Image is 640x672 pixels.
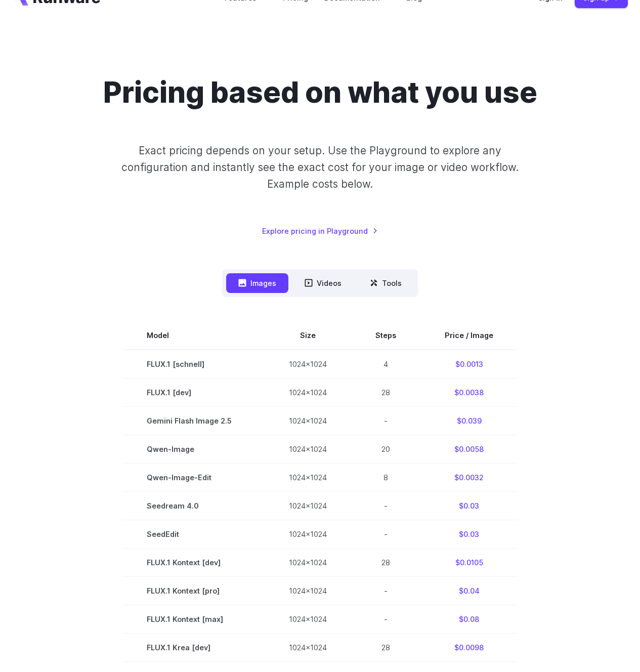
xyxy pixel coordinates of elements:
[351,634,420,662] td: 28
[358,273,414,293] button: Tools
[420,350,518,379] td: $0.0013
[122,577,265,605] td: FLUX.1 Kontext [pro]
[351,605,420,634] td: -
[420,435,518,463] td: $0.0058
[226,273,288,293] button: Images
[351,321,420,350] th: Steps
[351,350,420,379] td: 4
[351,577,420,605] td: -
[122,634,265,662] td: FLUX.1 Krea [dev]
[420,634,518,662] td: $0.0098
[265,520,351,548] td: 1024x1024
[351,463,420,491] td: 8
[122,350,265,379] td: FLUX.1 [schnell]
[265,634,351,662] td: 1024x1024
[122,520,265,548] td: SeedEdit
[262,225,378,237] a: Explore pricing in Playground
[122,491,265,520] td: Seedream 4.0
[122,378,265,406] td: FLUX.1 [dev]
[420,491,518,520] td: $0.03
[122,605,265,634] td: FLUX.1 Kontext [max]
[351,406,420,435] td: -
[122,435,265,463] td: Qwen-Image
[420,406,518,435] td: $0.039
[420,321,518,350] th: Price / Image
[122,321,265,350] th: Model
[147,415,240,427] span: Gemini Flash Image 2.5
[265,463,351,491] td: 1024x1024
[351,549,420,577] td: 28
[351,491,420,520] td: -
[292,273,354,293] button: Videos
[420,463,518,491] td: $0.0032
[122,463,265,491] td: Qwen-Image-Edit
[265,491,351,520] td: 1024x1024
[420,520,518,548] td: $0.03
[265,378,351,406] td: 1024x1024
[265,350,351,379] td: 1024x1024
[265,577,351,605] td: 1024x1024
[265,321,351,350] th: Size
[265,549,351,577] td: 1024x1024
[351,520,420,548] td: -
[122,549,265,577] td: FLUX.1 Kontext [dev]
[265,605,351,634] td: 1024x1024
[351,378,420,406] td: 28
[420,549,518,577] td: $0.0105
[103,75,537,110] h1: Pricing based on what you use
[420,577,518,605] td: $0.04
[265,406,351,435] td: 1024x1024
[420,378,518,406] td: $0.0038
[265,435,351,463] td: 1024x1024
[105,142,536,193] p: Exact pricing depends on your setup. Use the Playground to explore any configuration and instantl...
[420,605,518,634] td: $0.08
[351,435,420,463] td: 20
